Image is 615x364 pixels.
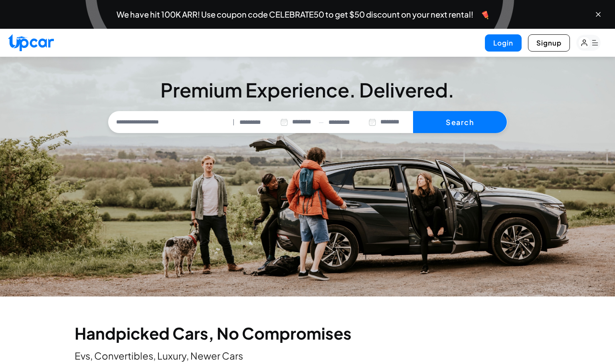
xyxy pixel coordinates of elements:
[413,111,507,133] button: Search
[75,349,541,362] p: Evs, Convertibles, Luxury, Newer Cars
[594,10,602,18] button: Close banner
[117,10,473,18] span: We have hit 100K ARR! Use coupon code CELEBRATE50 to get $50 discount on your next rental!
[528,34,570,52] button: Signup
[108,78,507,101] h3: Premium Experience. Delivered.
[75,325,541,341] h2: Handpicked Cars, No Compromises
[485,34,522,52] button: Login
[8,34,54,51] img: Upcar Logo
[318,117,324,127] span: —
[233,117,235,127] span: |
